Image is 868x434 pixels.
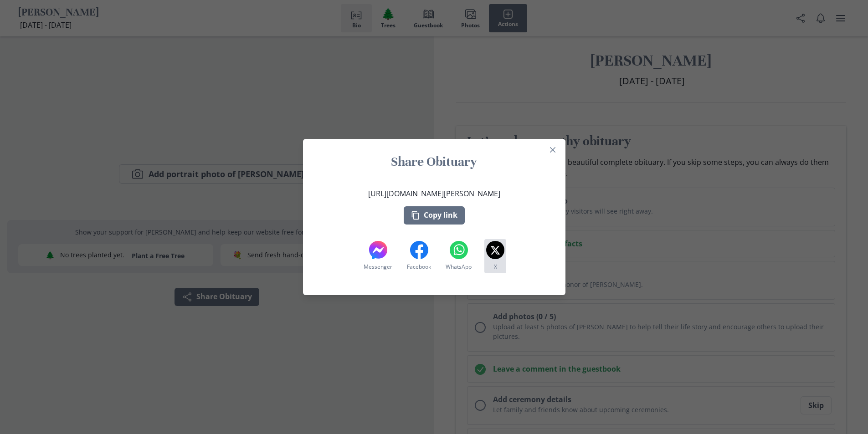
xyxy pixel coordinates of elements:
[484,239,506,273] button: X
[368,188,500,199] p: [URL][DOMAIN_NAME][PERSON_NAME]
[545,143,560,157] button: Close
[362,239,394,273] button: Messenger
[405,239,433,273] button: Facebook
[407,263,431,271] span: Facebook
[364,263,392,271] span: Messenger
[444,239,473,273] button: WhatsApp
[494,263,497,271] span: X
[404,206,465,225] button: Copy link
[446,263,472,271] span: WhatsApp
[314,153,555,170] h1: Share Obituary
